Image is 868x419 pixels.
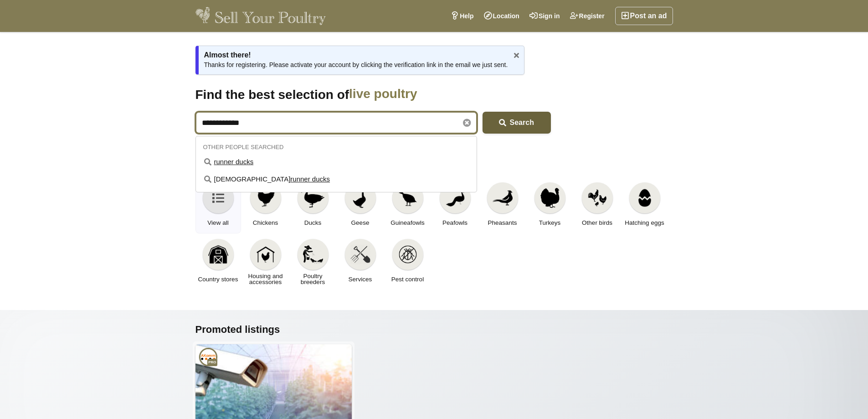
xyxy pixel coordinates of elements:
[480,179,525,233] a: Pheasants Pheasants
[195,46,525,75] div: Thanks for registering. Please activate your account by clicking the verification link in the ema...
[350,188,370,208] img: Geese
[243,179,288,233] a: Chickens Chickens
[385,179,431,233] a: Guineafowls Guineafowls
[256,188,276,208] img: Chickens
[301,188,324,208] img: Ducks
[509,48,523,62] a: x
[195,179,241,233] a: View all
[338,235,383,290] a: Services Services
[349,86,502,103] span: live poultry
[246,273,286,285] span: Housing and accessories
[582,220,612,226] span: Other birds
[204,51,508,59] h4: Almost there!
[622,179,668,233] a: Hatching eggs Hatching eggs
[510,119,534,126] span: Search
[303,244,323,264] img: Poultry breeders
[195,235,241,290] a: Country stores Country stores
[290,175,330,183] u: runner ducks
[304,220,322,226] span: Ducks
[290,179,336,233] a: Ducks Ducks
[575,179,620,233] a: Other birds Other birds
[196,141,477,153] div: Other people searched
[199,348,217,366] img: AKomm
[527,179,573,233] a: Turkeys Turkeys
[207,220,228,226] span: View all
[290,235,336,290] a: Poultry breeders Poultry breeders
[635,188,655,208] img: Hatching eggs
[207,359,217,366] span: Professional member
[587,188,607,208] img: Other birds
[195,86,551,103] h1: Find the best selection of
[493,188,513,208] img: Pheasants
[483,112,551,134] button: Search
[625,220,664,226] span: Hatching eggs
[256,244,276,264] img: Housing and accessories
[196,171,477,188] a: [DEMOGRAPHIC_DATA]runner ducks
[198,276,238,282] span: Country stores
[390,220,424,226] span: Guineafowls
[293,273,333,285] span: Poultry breeders
[615,7,673,25] a: Post an ad
[243,235,288,290] a: Housing and accessories Housing and accessories
[253,220,278,226] span: Chickens
[565,7,610,25] a: Register
[540,188,560,208] img: Turkeys
[524,7,565,25] a: Sign in
[208,244,228,264] img: Country stores
[539,220,561,226] span: Turkeys
[214,158,254,166] u: runner ducks
[195,324,673,336] h2: Promoted listings
[351,220,370,226] span: Geese
[196,153,477,171] a: runner ducks
[349,276,372,282] span: Services
[432,179,478,233] a: Peafowls Peafowls
[385,235,431,290] a: Pest control Pest control
[442,220,467,226] span: Peafowls
[398,244,418,264] img: Pest control
[446,7,478,25] a: Help
[479,7,524,25] a: Location
[338,179,383,233] a: Geese Geese
[350,244,370,264] img: Services
[445,188,465,208] img: Peafowls
[488,220,517,226] span: Pheasants
[391,276,424,282] span: Pest control
[398,188,418,208] img: Guineafowls
[195,7,326,25] img: Sell Your Poultry
[199,348,217,366] a: Pro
